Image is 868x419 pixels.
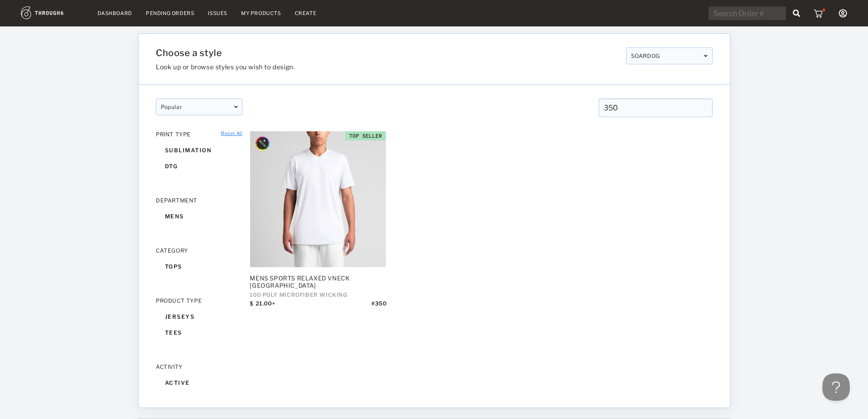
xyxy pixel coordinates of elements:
[250,300,275,314] div: $ 21.00+
[156,375,242,391] div: active
[156,363,242,370] div: ACTIVITY
[156,197,242,204] div: DEPARTMENT
[156,208,242,224] div: mens
[156,309,242,325] div: jerseys
[250,291,386,298] div: 100 POLY MICROFIBER WICKING
[598,98,712,117] input: Input Style by Name or ID
[156,325,242,341] div: tees
[156,297,242,304] div: PRODUCT TYPE
[709,6,786,20] input: Search Order #
[241,10,281,16] a: My Products
[98,10,132,16] a: Dashboard
[208,10,227,16] a: Issues
[814,9,825,18] img: icon_cart_red_dot.b92b630d.svg
[156,391,242,407] div: gaming
[626,47,712,64] div: SOARDOG
[156,63,619,71] h3: Look up or browse styles you wish to design.
[156,259,242,274] div: tops
[371,300,386,314] div: # 350
[255,136,270,151] img: style_designer_badgeMockup.svg
[250,274,386,289] div: Mens Sports Relaxed Vneck [GEOGRAPHIC_DATA]
[156,142,242,158] div: sublimation
[156,131,242,138] div: PRINT TYPE
[250,131,386,267] img: a5b1b18b-1f83-49f8-9939-931d0050eaf9.jpg
[146,10,194,16] a: Pending Orders
[156,247,242,254] div: CATEGORY
[221,130,242,136] a: Reset All
[156,158,242,174] div: dtg
[156,98,242,115] div: popular
[295,10,317,16] a: Create
[21,6,84,19] img: logo.1c10ca64.svg
[156,47,619,58] h1: Choose a style
[822,373,850,401] iframe: Toggle Customer Support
